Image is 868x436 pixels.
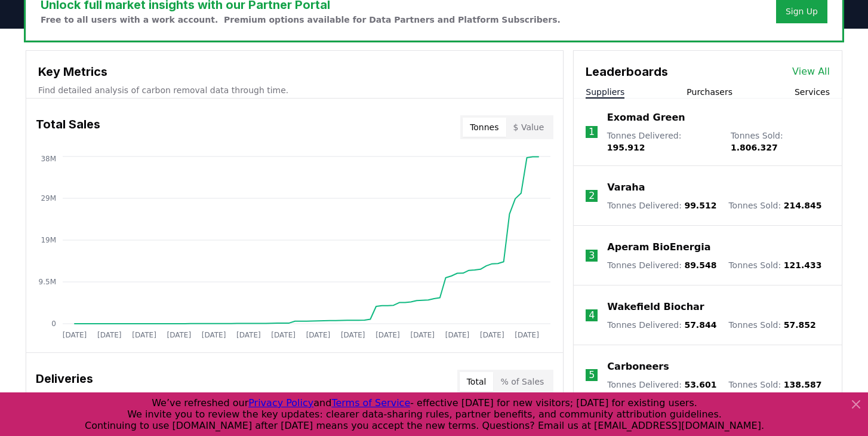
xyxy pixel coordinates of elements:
[375,331,400,339] tspan: [DATE]
[39,278,56,286] tspan: 9.5M
[728,379,821,391] p: Tonnes Sold :
[132,331,156,339] tspan: [DATE]
[792,65,830,79] a: View All
[607,143,645,152] span: 195.912
[684,260,716,270] span: 89.548
[728,319,815,331] p: Tonnes Sold :
[506,118,552,137] button: $ Value
[684,201,716,210] span: 99.512
[784,380,822,389] span: 138.587
[51,320,56,328] tspan: 0
[36,370,93,394] h3: Deliveries
[306,331,331,339] tspan: [DATE]
[341,331,365,339] tspan: [DATE]
[167,331,192,339] tspan: [DATE]
[684,320,716,330] span: 57.844
[607,319,716,331] p: Tonnes Delivered :
[795,86,830,98] button: Services
[589,248,595,263] p: 3
[41,236,56,244] tspan: 19M
[607,300,704,314] a: Wakefield Biochar
[41,194,56,202] tspan: 29M
[97,331,122,339] tspan: [DATE]
[63,331,87,339] tspan: [DATE]
[784,201,822,210] span: 214.845
[445,331,470,339] tspan: [DATE]
[41,14,561,26] p: Free to all users with a work account. Premium options available for Data Partners and Platform S...
[607,240,710,254] a: Aperam BioEnergia
[589,125,595,139] p: 1
[607,199,716,211] p: Tonnes Delivered :
[586,63,668,81] h3: Leaderboards
[586,86,624,98] button: Suppliers
[410,331,435,339] tspan: [DATE]
[607,180,645,195] a: Varaha
[41,155,56,163] tspan: 38M
[786,5,818,17] a: Sign Up
[784,260,822,270] span: 121.433
[784,320,816,330] span: 57.852
[589,189,595,203] p: 2
[493,372,551,391] button: % of Sales
[728,259,821,271] p: Tonnes Sold :
[589,368,595,382] p: 5
[687,86,732,98] button: Purchasers
[38,63,551,81] h3: Key Metrics
[607,130,719,153] p: Tonnes Delivered :
[607,110,685,125] a: Exomad Green
[236,331,261,339] tspan: [DATE]
[38,84,551,96] p: Find detailed analysis of carbon removal data through time.
[480,331,504,339] tspan: [DATE]
[515,331,539,339] tspan: [DATE]
[684,380,716,389] span: 53.601
[463,118,506,137] button: Tonnes
[589,308,595,323] p: 4
[731,130,830,153] p: Tonnes Sold :
[607,259,716,271] p: Tonnes Delivered :
[728,199,821,211] p: Tonnes Sold :
[202,331,226,339] tspan: [DATE]
[607,360,669,374] a: Carboneers
[460,372,494,391] button: Total
[36,115,100,139] h3: Total Sales
[271,331,296,339] tspan: [DATE]
[731,143,778,152] span: 1.806.327
[607,379,716,391] p: Tonnes Delivered :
